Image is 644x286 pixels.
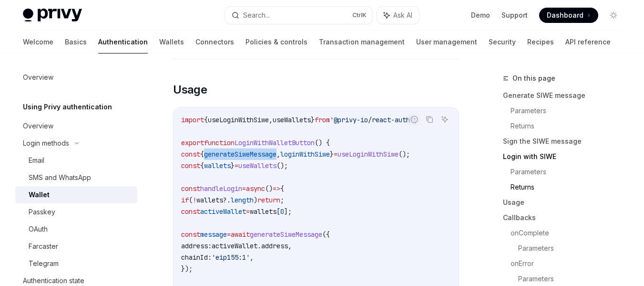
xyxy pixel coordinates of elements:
[408,113,420,126] button: Report incorrect code
[539,8,598,23] a: Dashboard
[231,230,250,239] span: await
[212,242,257,250] span: activeWallet
[288,242,292,250] span: ,
[501,11,528,20] a: Support
[606,8,621,23] button: Toggle dark mode
[330,150,334,159] span: }
[393,11,412,20] span: Ask AI
[193,196,196,204] span: !
[29,155,44,166] div: Email
[246,184,265,193] span: async
[204,138,235,147] span: function
[181,184,200,193] span: const
[195,31,234,53] a: Connectors
[273,184,280,193] span: =>
[23,72,53,83] div: Overview
[489,31,516,53] a: Security
[399,150,410,159] span: ();
[322,230,330,239] span: ({
[231,196,254,204] span: length
[181,161,200,170] span: const
[235,138,315,147] span: LoginWithWalletButton
[15,152,137,169] a: Email
[280,207,284,216] span: 0
[565,31,611,53] a: API reference
[200,230,227,239] span: message
[181,253,212,262] span: chainId:
[15,221,137,238] a: OAuth
[511,103,629,118] a: Parameters
[503,149,629,164] a: Login with SIWE
[196,196,223,204] span: wallets
[257,242,261,250] span: .
[315,116,330,124] span: from
[200,150,204,159] span: {
[261,242,288,250] span: address
[15,203,137,221] a: Passkey
[173,82,207,97] span: Usage
[471,11,490,20] a: Demo
[319,31,405,53] a: Transaction management
[250,207,276,216] span: wallets
[15,238,137,255] a: Farcaster
[225,7,373,24] button: Search...CtrlK
[23,101,112,113] h5: Using Privy authentication
[250,253,254,262] span: ,
[503,88,629,103] a: Generate SIWE message
[212,253,250,262] span: 'eip155:1'
[29,241,58,252] div: Farcaster
[511,225,629,241] a: onComplete
[200,207,246,216] span: activeWallet
[231,161,235,170] span: }
[280,184,284,193] span: {
[330,116,414,124] span: '@privy-io/react-auth'
[518,241,629,256] a: Parameters
[23,31,53,53] a: Welcome
[181,150,200,159] span: const
[204,116,208,124] span: {
[23,120,53,132] div: Overview
[200,184,242,193] span: handleLogin
[29,223,48,235] div: OAuth
[243,10,270,21] div: Search...
[276,161,288,170] span: ();
[311,116,315,124] span: }
[29,189,50,201] div: Wallet
[223,196,231,204] span: ?.
[269,116,273,124] span: ,
[416,31,477,53] a: User management
[512,73,555,84] span: On this page
[254,196,257,204] span: )
[284,207,292,216] span: ];
[315,138,330,147] span: () {
[242,184,246,193] span: =
[250,230,322,239] span: generateSiweMessage
[29,206,55,218] div: Passkey
[377,7,419,24] button: Ask AI
[181,196,189,204] span: if
[280,196,284,204] span: ;
[181,207,200,216] span: const
[503,195,629,210] a: Usage
[280,150,330,159] span: loginWithSiwe
[547,11,583,20] span: Dashboard
[23,9,82,22] img: light logo
[439,113,451,126] button: Ask AI
[23,138,69,149] div: Login methods
[181,242,212,250] span: address:
[15,69,137,86] a: Overview
[265,184,273,193] span: ()
[503,210,629,225] a: Callbacks
[181,265,193,273] span: });
[276,207,280,216] span: [
[337,150,399,159] span: useLoginWithSiwe
[527,31,554,53] a: Recipes
[503,134,629,149] a: Sign the SIWE message
[257,196,280,204] span: return
[511,164,629,180] a: Parameters
[511,180,629,195] a: Returns
[276,150,280,159] span: ,
[15,117,137,135] a: Overview
[15,169,137,186] a: SMS and WhatsApp
[511,256,629,271] a: onError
